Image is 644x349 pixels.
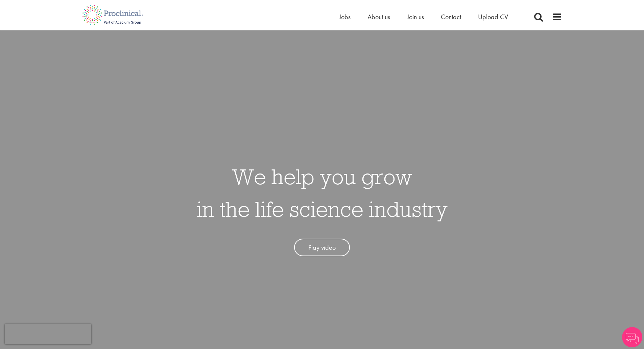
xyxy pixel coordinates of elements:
[367,12,390,21] a: About us
[339,12,351,21] a: Jobs
[294,239,350,257] a: Play video
[441,12,461,21] a: Contact
[478,12,508,21] a: Upload CV
[197,160,448,225] h1: We help you grow in the life science industry
[407,12,424,21] a: Join us
[622,327,642,347] img: Chatbot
